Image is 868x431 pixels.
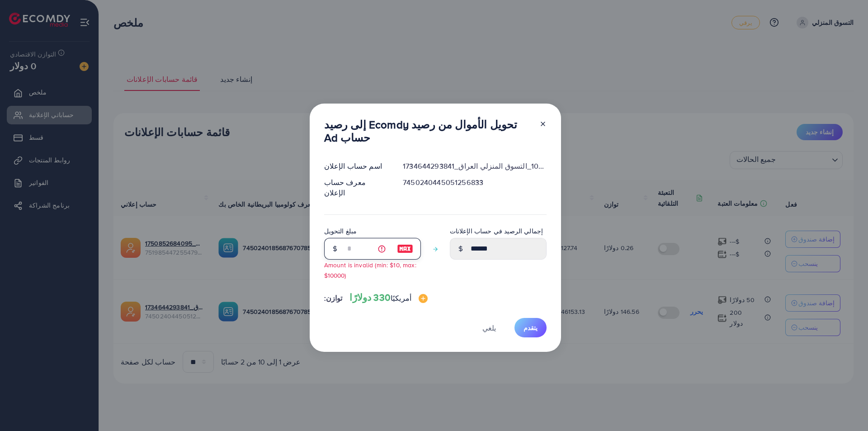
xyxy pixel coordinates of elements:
font: 1022236_التسوق المنزلي العراق_1734644293841 [403,161,560,171]
button: يلغي [471,318,507,337]
font: توازن: [324,293,343,303]
font: 7450240445051256833 [403,177,483,187]
iframe: محادثة [830,390,861,424]
font: أمريكيًا [391,293,411,303]
font: يتقدم [524,323,538,332]
font: يلغي [482,323,496,333]
font: تحويل الأموال من رصيد Ecomdy إلى رصيد حساب Ad [324,117,518,145]
font: إجمالي الرصيد في حساب الإعلانات [450,227,543,236]
font: اسم حساب الإعلان [324,161,382,171]
font: 330 دولارًا [349,291,390,304]
small: Amount is invalid (min: $10, max: $10000) [324,260,416,279]
font: معرف حساب الإعلان [324,177,366,198]
font: مبلغ التحويل [324,227,357,236]
img: صورة [419,294,428,303]
button: يتقدم [514,318,547,337]
img: صورة [397,243,413,254]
